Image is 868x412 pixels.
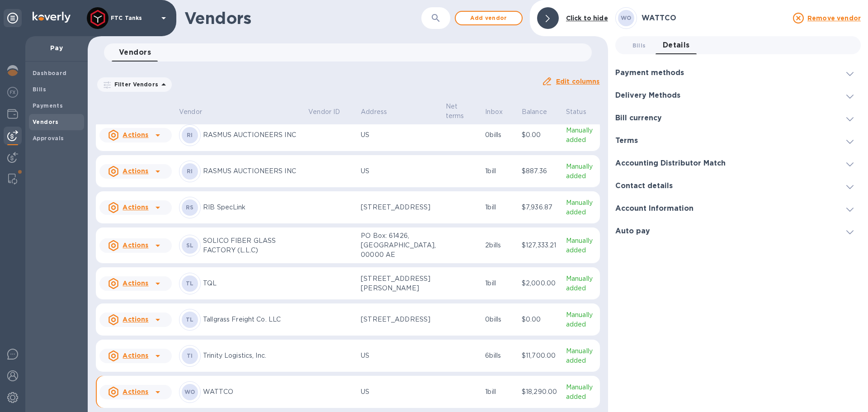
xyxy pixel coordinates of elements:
[485,107,514,117] span: Inbox
[4,9,22,27] div: Unpin categories
[522,130,559,140] p: $0.00
[615,159,726,168] h3: Accounting Distributor Match
[566,14,608,22] b: Click to hide
[33,86,46,93] b: Bills
[455,11,523,25] button: Add vendor
[361,107,399,117] span: Address
[522,166,559,176] p: $887.36
[111,15,156,21] p: FTC Tanks
[308,107,340,117] p: Vendor ID
[632,41,646,50] span: Bills
[203,315,301,324] p: Tallgrass Freight Co. LLC
[615,227,650,236] h3: Auto pay
[203,387,301,397] p: WATTCO
[485,387,514,397] p: 1 bill
[485,166,514,176] p: 1 bill
[123,167,148,175] u: Actions
[615,91,680,100] h3: Delivery Methods
[308,107,352,117] span: Vendor ID
[361,387,439,397] p: US
[522,107,559,117] span: Balance
[361,107,387,117] p: Address
[186,280,194,287] b: TL
[522,107,547,117] p: Balance
[123,279,148,287] u: Actions
[184,388,195,395] b: WO
[203,166,301,176] p: RASMUS AUCTIONEERS INC
[566,310,596,329] p: Manually added
[446,102,478,121] span: Net terms
[522,279,559,288] p: $2,000.00
[361,231,439,260] p: PO Box: 61426, [GEOGRAPHIC_DATA], 00000 AE
[186,242,194,249] b: SL
[485,279,514,288] p: 1 bill
[361,274,439,293] p: [STREET_ADDRESS][PERSON_NAME]
[179,107,214,117] span: Vendor
[361,130,439,140] p: US
[187,168,193,175] b: RI
[203,130,301,140] p: RASMUS AUCTIONEERS INC
[33,43,80,52] p: Pay
[522,387,559,397] p: $18,290.00
[203,236,301,255] p: SOLICO FIBER GLASS FACTORY (L.L.C)
[33,135,64,142] b: Approvals
[361,203,439,212] p: [STREET_ADDRESS]
[187,352,193,359] b: TI
[123,131,148,138] u: Actions
[566,346,596,365] p: Manually added
[566,274,596,293] p: Manually added
[485,203,514,212] p: 1 bill
[446,102,466,121] p: Net terms
[615,182,673,190] h3: Contact details
[33,70,67,76] b: Dashboard
[615,114,662,123] h3: Bill currency
[184,9,421,28] h1: Vendors
[807,14,861,22] u: Remove vendor
[615,137,638,145] h3: Terms
[123,352,148,359] u: Actions
[186,316,194,323] b: TL
[485,315,514,324] p: 0 bills
[463,13,514,24] span: Add vendor
[615,69,684,77] h3: Payment methods
[203,203,301,212] p: RIB SpecLink
[187,132,193,138] b: RI
[203,351,301,360] p: Trinity Logistics, Inc.
[123,242,148,249] u: Actions
[522,241,559,250] p: $127,333.21
[566,126,596,145] p: Manually added
[522,351,559,360] p: $11,700.00
[186,204,194,211] b: RS
[111,81,158,88] p: Filter Vendors
[33,102,63,109] b: Payments
[566,198,596,217] p: Manually added
[33,118,59,125] b: Vendors
[615,204,693,213] h3: Account Information
[663,39,690,52] span: Details
[7,109,18,119] img: Wallets
[566,162,596,181] p: Manually added
[485,351,514,360] p: 6 bills
[566,107,586,117] p: Status
[485,130,514,140] p: 0 bills
[361,166,439,176] p: US
[522,203,559,212] p: $7,936.87
[642,14,788,23] h3: WATTCO
[123,388,148,395] u: Actions
[566,383,596,402] p: Manually added
[7,87,18,98] img: Foreign exchange
[123,316,148,323] u: Actions
[621,14,632,21] b: WO
[119,46,151,59] span: Vendors
[566,236,596,255] p: Manually added
[522,315,559,324] p: $0.00
[485,241,514,250] p: 2 bills
[361,351,439,360] p: US
[203,279,301,288] p: TQL
[123,204,148,211] u: Actions
[485,107,503,117] p: Inbox
[179,107,202,117] p: Vendor
[33,12,71,23] img: Logo
[556,78,600,85] u: Edit columns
